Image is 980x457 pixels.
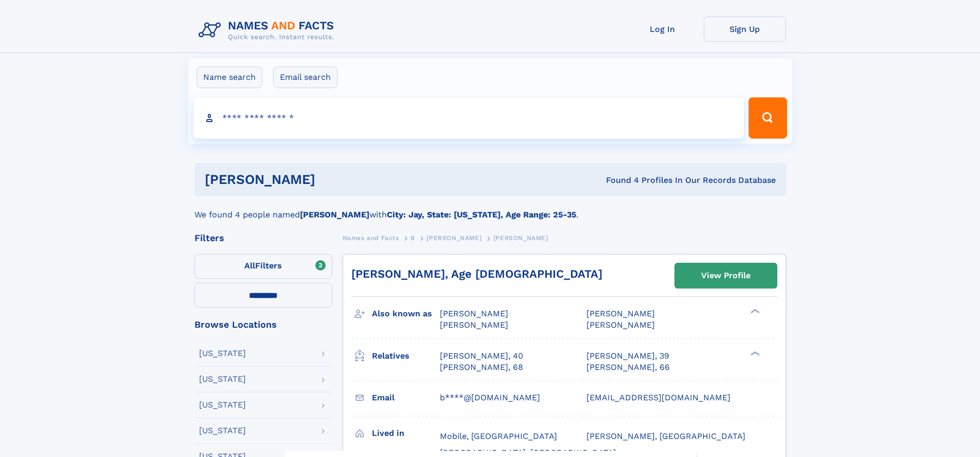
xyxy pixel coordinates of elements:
[194,233,332,243] div: Filters
[351,267,602,280] a: [PERSON_NAME], Age [DEMOGRAPHIC_DATA]
[440,362,523,373] a: [PERSON_NAME], 68
[199,401,246,409] div: [US_STATE]
[748,308,760,315] div: ❯
[426,231,482,244] a: [PERSON_NAME]
[586,362,670,373] a: [PERSON_NAME], 66
[197,66,262,88] label: Name search
[199,427,246,435] div: [US_STATE]
[586,431,745,441] span: [PERSON_NAME], [GEOGRAPHIC_DATA]
[194,254,332,279] label: Filters
[675,263,777,288] a: View Profile
[411,234,415,242] span: B
[704,16,786,42] a: Sign Up
[372,425,440,442] h3: Lived in
[411,231,415,244] a: B
[586,393,730,402] span: [EMAIL_ADDRESS][DOMAIN_NAME]
[194,16,343,44] img: Logo Names and Facts
[387,210,576,219] b: City: Jay, State: [US_STATE], Age Range: 25-35
[701,264,751,287] div: View Profile
[440,431,557,441] span: Mobile, [GEOGRAPHIC_DATA]
[300,210,369,219] b: [PERSON_NAME]
[273,66,337,88] label: Email search
[586,320,655,330] span: [PERSON_NAME]
[372,347,440,365] h3: Relatives
[193,97,744,139] input: search input
[372,305,440,323] h3: Also known as
[493,234,548,242] span: [PERSON_NAME]
[199,349,246,358] div: [US_STATE]
[621,16,704,42] a: Log In
[586,309,655,318] span: [PERSON_NAME]
[440,309,508,318] span: [PERSON_NAME]
[372,389,440,407] h3: Email
[426,234,482,242] span: [PERSON_NAME]
[440,320,508,330] span: [PERSON_NAME]
[460,175,776,186] div: Found 4 Profiles In Our Records Database
[586,350,669,362] a: [PERSON_NAME], 39
[199,375,246,383] div: [US_STATE]
[440,350,523,362] a: [PERSON_NAME], 40
[194,320,332,329] div: Browse Locations
[194,196,786,221] div: We found 4 people named with .
[749,97,787,139] button: Search Button
[343,231,399,244] a: Names and Facts
[244,261,255,270] span: All
[205,173,461,186] h1: [PERSON_NAME]
[748,350,760,357] div: ❯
